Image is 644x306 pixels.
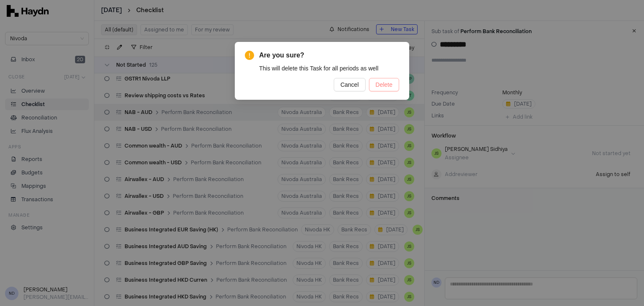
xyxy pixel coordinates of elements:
[376,80,392,89] span: Delete
[334,78,366,91] button: Cancel
[259,50,399,60] span: Are you sure?
[369,78,399,91] button: Delete
[340,80,359,89] span: Cancel
[259,64,399,73] div: This will delete this Task for all periods as well
[245,51,254,60] span: exclamation-circle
